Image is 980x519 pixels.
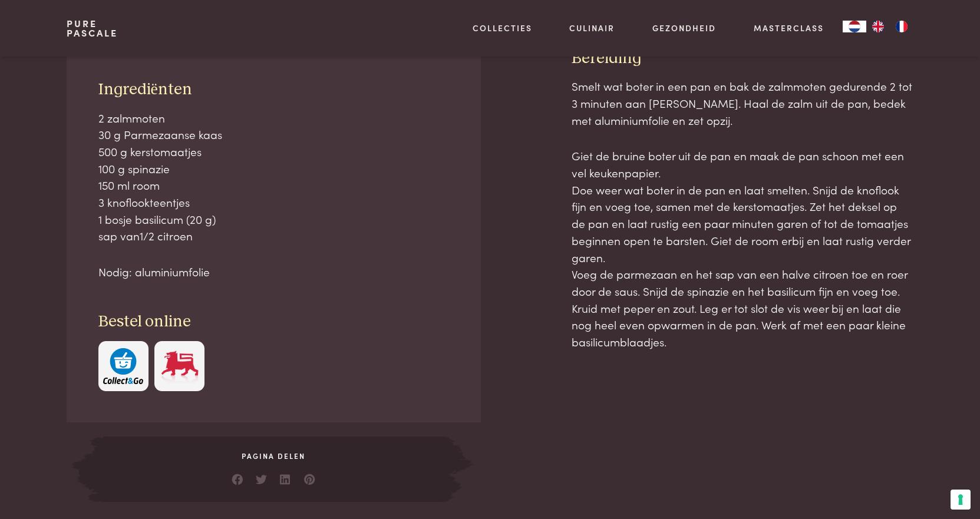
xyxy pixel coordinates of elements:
[843,21,866,32] div: Language
[866,21,913,32] ul: Language list
[98,81,192,98] span: Ingrediënten
[160,348,200,384] img: Delhaize
[572,78,913,128] p: Smelt wat boter in een pan en bak de zalmmoten gedurende 2 tot 3 minuten aan [PERSON_NAME]. Haal ...
[866,21,890,32] a: EN
[890,21,913,32] a: FR
[652,22,716,34] a: Gezondheid
[140,227,143,243] span: 1
[103,451,444,461] span: Pagina delen
[572,48,913,69] h3: Bereiding
[143,227,149,243] span: /
[951,490,971,510] button: Uw voorkeuren voor toestemming voor trackingtechnologieën
[569,22,615,34] a: Culinair
[98,312,450,332] h3: Bestel online
[843,21,913,32] aside: Language selected: Nederlands
[754,22,824,34] a: Masterclass
[103,348,143,384] img: c308188babc36a3a401bcb5cb7e020f4d5ab42f7cacd8327e500463a43eeb86c.svg
[473,22,532,34] a: Collecties
[98,263,450,280] p: Nodig: aluminiumfolie
[572,147,913,350] p: Giet de bruine boter uit de pan en maak de pan schoon met een vel keukenpapier. Doe weer wat bote...
[98,110,450,245] p: 2 zalmmoten 30 g Parmezaanse kaas 500 g kerstomaatjes 100 g spinazie 150 ml room 3 knoflookteentj...
[67,19,118,38] a: PurePascale
[843,21,866,32] a: NL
